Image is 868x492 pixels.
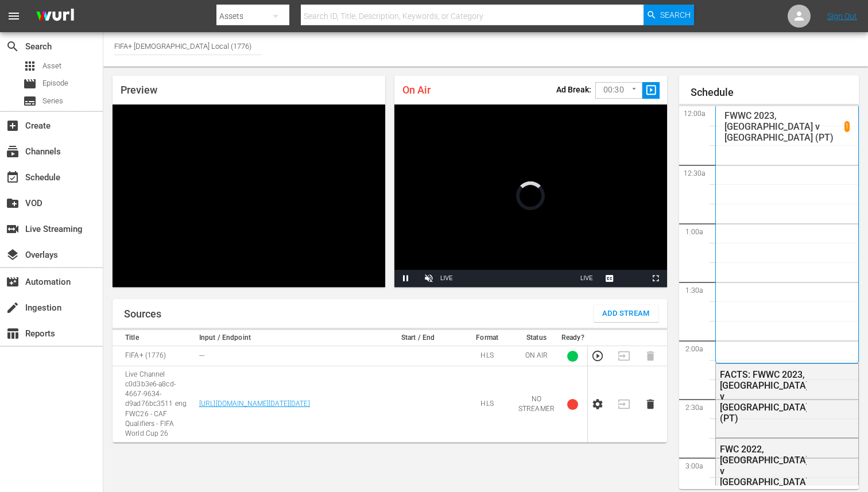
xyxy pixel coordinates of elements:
[598,270,621,287] button: Captions
[377,330,460,346] th: Start / End
[6,275,20,289] span: Automation
[691,87,859,98] h1: Schedule
[644,398,657,410] button: Delete
[6,171,20,184] span: Schedule
[121,84,157,96] span: Preview
[827,11,857,21] a: Sign Out
[515,366,558,443] td: NO STREAMER
[113,104,385,287] div: Video Player
[7,9,21,23] span: menu
[6,196,20,210] span: VOD
[6,248,20,262] span: Overlays
[459,330,515,346] th: Format
[6,222,20,236] span: Live Streaming
[515,330,558,346] th: Status
[580,275,593,281] span: LIVE
[575,270,598,287] button: Seek to live, currently behind live
[196,346,377,366] td: ---
[644,5,694,25] button: Search
[6,327,20,340] span: Reports
[6,40,20,53] span: Search
[6,119,20,133] span: Create
[459,366,515,443] td: HLS
[440,270,453,287] div: LIVE
[515,346,558,366] td: ON AIR
[28,3,83,30] img: ans4CAIJ8jUAAAAAAAAAAAAAAAAAAAAAAAAgQb4GAAAAAAAAAAAAAAAAAAAAAAAAJMjXAAAAAAAAAAAAAAAAAAAAAAAAgAT5G...
[394,104,667,287] div: Video Player
[645,84,658,97] span: slideshow_sharp
[402,84,431,96] span: On Air
[394,270,417,287] button: Pause
[417,270,440,287] button: Unmute
[594,305,658,322] button: Add Stream
[23,59,37,73] span: Asset
[42,95,63,107] span: Series
[113,330,196,346] th: Title
[113,346,196,366] td: FIFA+ (1776)
[199,400,310,408] a: [URL][DOMAIN_NAME][DATE][DATE]
[23,94,37,108] span: Series
[660,5,691,25] span: Search
[42,60,61,72] span: Asset
[556,85,591,94] p: Ad Break:
[621,270,644,287] button: Picture-in-Picture
[644,270,667,287] button: Fullscreen
[23,77,37,91] span: Episode
[113,366,196,443] td: Live Channel c0d3b3e6-a8cd-4667-9634-d9ad76bc3511 eng FWC26 - CAF Qualifiers - FIFA World Cup 26
[459,346,515,366] td: HLS
[845,122,849,130] p: 1
[196,330,377,346] th: Input / Endpoint
[602,307,650,320] span: Add Stream
[595,79,642,101] div: 00:30
[720,369,807,424] div: FACTS: FWWC 2023, [GEOGRAPHIC_DATA] v [GEOGRAPHIC_DATA] (PT)
[6,145,20,158] span: Channels
[42,78,68,89] span: Episode
[724,110,844,143] p: FWWC 2023, [GEOGRAPHIC_DATA] v [GEOGRAPHIC_DATA] (PT)
[558,330,588,346] th: Ready?
[591,398,604,410] button: Configure
[124,308,161,320] h1: Sources
[6,301,20,315] span: Ingestion
[591,350,604,362] button: Preview Stream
